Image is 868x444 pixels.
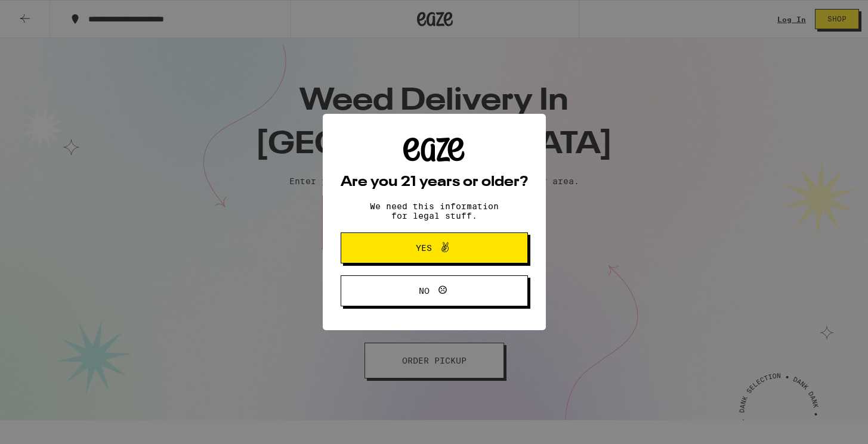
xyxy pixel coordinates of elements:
span: No [419,287,430,295]
button: No [341,275,528,306]
button: Yes [341,232,528,263]
p: We need this information for legal stuff. [360,201,509,221]
span: Aiuto [26,8,55,19]
span: Yes [416,244,432,252]
h2: Are you 21 years or older? [341,175,528,190]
